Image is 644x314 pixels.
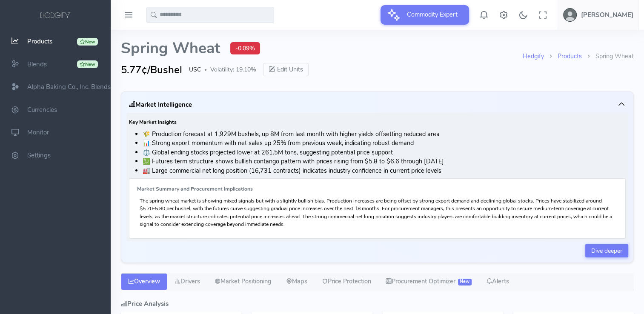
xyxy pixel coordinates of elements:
[381,5,469,25] button: Commodity Expert
[126,97,628,113] button: Market Intelligence
[279,273,315,290] a: Maps
[585,244,628,257] a: Dive deeper
[27,151,51,160] span: Settings
[39,11,72,20] img: logo
[230,42,260,54] span: -0.09%
[479,273,516,290] a: Alerts
[378,273,479,290] a: Procurement Optimizer
[315,273,378,290] a: Price Protection
[581,11,633,18] h5: [PERSON_NAME]
[121,300,634,307] h5: Price Analysis
[143,130,626,139] li: 🌾 Production forecast at 1,929M bushels, up 8M from last month with higher yields offsetting redu...
[121,62,182,77] span: 5.77¢/Bushel
[143,148,626,157] li: ⚖️ Global ending stocks projected lower at 261.5M tons, suggesting potential price support
[189,65,201,74] span: USC
[137,186,618,192] h6: Market Summary and Procurement Implications
[458,279,472,285] span: New
[129,120,626,125] h6: Key Market Insights
[381,10,469,19] a: Commodity Expert
[582,52,634,61] li: Spring Wheat
[121,40,220,57] span: Spring Wheat
[140,197,615,228] p: The spring wheat market is showing mixed signals but with a slightly bullish bias. Production inc...
[558,52,582,60] a: Products
[143,157,626,166] li: 💹 Futures term structure shows bullish contango pattern with prices rising from $5.8 to $6.6 thro...
[27,37,52,46] span: Products
[523,52,544,60] a: Hedgify
[143,139,626,148] li: 📊 Strong export momentum with net sales up 25% from previous week, indicating robust demand
[204,68,207,72] span: ●
[27,83,111,91] span: Alpha Baking Co., Inc. Blends
[77,60,98,68] div: New
[263,63,309,77] button: Edit Units
[210,65,256,74] span: Volatility: 19.10%
[27,106,57,114] span: Currencies
[207,273,279,290] a: Market Positioning
[143,166,626,176] li: 🏭 Large commercial net long position (16,731 contracts) indicates industry confidence in current ...
[402,5,463,24] span: Commodity Expert
[129,101,192,108] h5: Market Intelligence
[563,8,577,22] img: user-image
[27,60,47,69] span: Blends
[121,273,167,290] a: Overview
[167,273,207,290] a: Drivers
[27,128,49,137] span: Monitor
[77,38,98,46] div: New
